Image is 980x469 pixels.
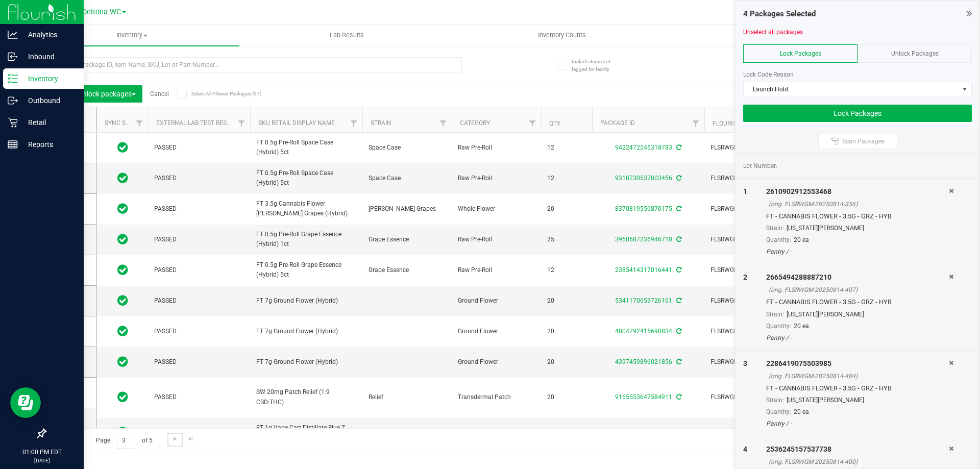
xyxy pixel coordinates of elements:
inline-svg: Inventory [8,73,18,84]
input: Search Package ID, Item Name, SKU, Lot or Part Number... [45,57,462,72]
div: Pantry / - [766,247,949,256]
span: In Sync [117,355,128,369]
div: (orig. FLSRWGM-20250814-404) [769,372,949,381]
p: Outbound [18,94,79,107]
span: Ground Flower [458,357,535,367]
span: Quantity: [766,408,791,415]
a: Strain [371,119,391,127]
p: [DATE] [5,457,79,464]
span: In Sync [117,324,128,338]
a: 3950687236946710 [615,236,672,243]
span: Transdermal Patch [458,392,535,402]
inline-svg: Outbound [8,95,18,106]
button: Scan Packages [818,134,897,149]
span: Space Case [369,143,446,153]
a: Filter [131,115,148,132]
span: In Sync [117,202,128,216]
span: Launch Hold [744,82,959,96]
span: FLSRWGM-20250813-768 [710,143,811,153]
span: 25 [547,235,586,244]
span: Select All Filtered Packages (97) [191,91,242,96]
span: Ground Flower [458,296,535,306]
span: FLSRWGM-20250812-475 [710,296,811,306]
span: Raw Pre-Roll [458,143,535,153]
a: 9422472246318783 [615,144,672,151]
span: FT 7g Ground Flower (Hybrid) [256,296,356,306]
a: Cancel [150,90,169,97]
span: 3 [743,359,747,367]
a: Inventory [24,24,239,46]
span: Space Case [369,174,446,183]
span: 20 [547,392,586,402]
span: PASSED [154,296,244,306]
div: 2665494288887210 [766,272,949,283]
span: In Sync [117,263,128,277]
span: Page of 5 [87,433,161,449]
span: FT 1g Vape Cart Distillate Blue Z (Hybrid-Indica) [256,423,356,442]
p: 01:00 PM EDT [5,448,79,457]
a: Sync Status [105,119,144,127]
span: Whole Flower [458,204,535,214]
span: FT 3.5g Cannabis Flower [PERSON_NAME] Grapes (Hybrid) [256,199,356,218]
span: Grape Essence [369,265,446,275]
span: Lock Code Reason [743,71,794,78]
a: Category [460,119,490,127]
span: 12 [547,174,586,183]
button: Lock/Unlock packages [53,85,142,103]
a: 2385414317016441 [615,266,672,274]
span: Strain: [766,311,784,318]
span: 20 ea [794,236,809,243]
span: Grape Essence [369,235,446,244]
div: 2286419075503985 [766,358,949,369]
span: Quantity: [766,323,791,330]
inline-svg: Inbound [8,52,18,62]
span: Inventory Counts [524,31,600,40]
p: Inbound [18,51,79,63]
a: Go to the next page [167,433,182,447]
span: Raw Pre-Roll [458,174,535,183]
p: Analytics [18,29,79,41]
span: Include items not tagged for facility [572,58,623,73]
span: [US_STATE][PERSON_NAME] [787,397,864,404]
a: Inventory Counts [454,24,669,46]
span: Sync from Compliance System [675,144,681,151]
span: Raw Pre-Roll [458,265,535,275]
span: FT 0.5g Pre-Roll Grape Essence (Hybrid) 1ct [256,230,356,249]
span: 20 ea [794,408,809,415]
inline-svg: Retail [8,117,18,128]
a: 4397459896021856 [615,358,672,365]
div: (orig. FLSRWGM-20250814-356) [769,200,949,209]
div: 2536245157537738 [766,444,949,455]
div: Pantry / - [766,419,949,428]
span: [US_STATE][PERSON_NAME] [787,311,864,318]
span: Sync from Compliance System [675,236,681,243]
span: 12 [547,265,586,275]
a: Lab Results [239,24,454,46]
span: Lab Results [316,31,378,40]
span: PASSED [154,235,244,244]
span: 4 [743,445,747,453]
div: (orig. FLSRWGM-20250814-400) [769,457,949,466]
span: Relief [369,392,446,402]
div: FT - CANNABIS FLOWER - 3.5G - GRZ - HYB [766,383,949,393]
span: [US_STATE][PERSON_NAME] [787,225,864,232]
span: FT 0.5g Pre-Roll Grape Essence (Hybrid) 5ct [256,260,356,280]
span: Sync from Compliance System [675,266,681,274]
span: 20 [547,204,586,214]
span: FT 0.5g Pre-Roll Space Case (Hybrid) 5ct [256,168,356,188]
inline-svg: Analytics [8,30,18,40]
span: Unlock Packages [891,50,939,57]
a: Filter [346,115,362,132]
span: Deltona WC [82,8,121,16]
a: Filter [524,115,541,132]
span: FLSRWGM-20250812-504 [710,265,811,275]
a: External Lab Test Result [156,119,236,127]
input: 3 [117,433,135,449]
span: In Sync [117,140,128,155]
span: Sync from Compliance System [675,328,681,335]
span: FLSRWGM-20250813-525 [710,204,811,214]
div: FT - CANNABIS FLOWER - 3.5G - GRZ - HYB [766,211,949,221]
a: Qty [549,120,560,127]
span: [PERSON_NAME] Grapes [369,204,446,214]
div: 2610902912553468 [766,186,949,197]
